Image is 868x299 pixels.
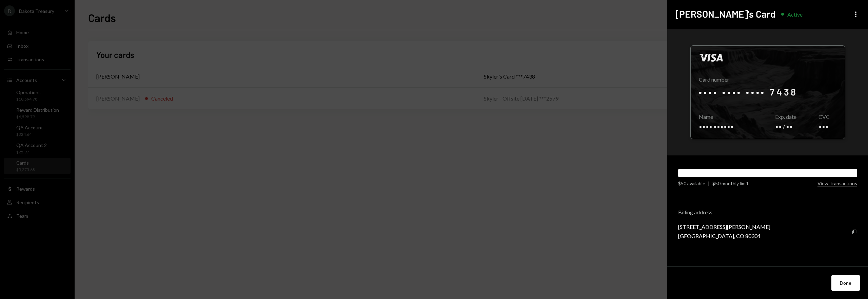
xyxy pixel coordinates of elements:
[708,180,710,187] div: |
[712,180,749,187] div: $50 monthly limit
[787,11,803,18] div: Active
[678,180,705,187] div: $50 available
[817,180,857,187] button: View Transactions
[678,223,770,230] div: [STREET_ADDRESS][PERSON_NAME]
[678,209,857,215] div: Billing address
[675,7,776,21] h2: [PERSON_NAME]'s Card
[831,275,860,291] button: Done
[678,233,770,239] div: [GEOGRAPHIC_DATA], CO 80304
[690,45,845,139] div: Click to reveal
